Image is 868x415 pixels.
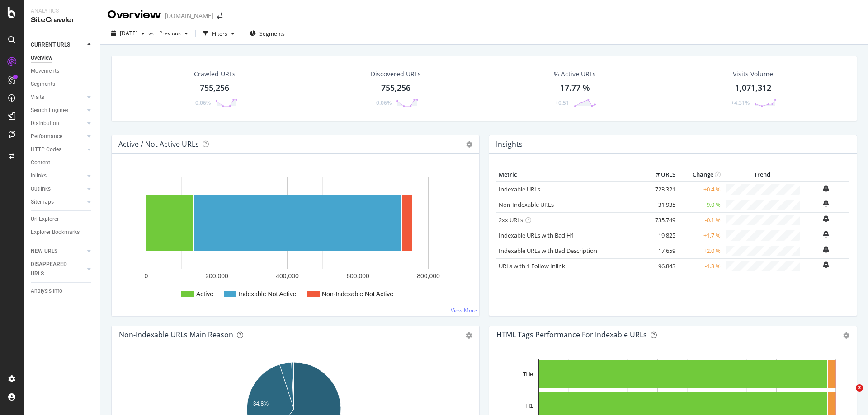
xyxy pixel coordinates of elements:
a: Movements [31,66,94,76]
a: Indexable URLs [499,185,540,193]
a: Content [31,158,94,168]
a: Outlinks [31,184,85,194]
div: Visits [31,93,44,102]
div: HTTP Codes [31,145,61,154]
span: 2025 Aug. 8th [120,29,137,37]
a: DISAPPEARED URLS [31,260,85,279]
iframe: Intercom live chat [837,384,859,406]
td: 96,843 [642,258,678,274]
a: CURRENT URLS [31,40,85,50]
td: 19,825 [642,228,678,243]
td: +2.0 % [678,243,723,258]
button: [DATE] [108,26,148,41]
div: NEW URLS [31,247,57,256]
th: Trend [723,168,802,182]
div: Non-Indexable URLs Main Reason [119,330,233,339]
th: Metric [496,168,642,182]
span: 2 [856,384,863,392]
div: Sitemaps [31,197,54,207]
div: Outlinks [31,184,51,194]
div: Crawled URLs [194,70,236,79]
a: Url Explorer [31,214,94,224]
div: CURRENT URLS [31,40,70,50]
div: bell-plus [823,215,829,222]
div: Distribution [31,119,59,128]
a: Explorer Bookmarks [31,228,94,237]
i: Options [466,141,472,148]
h4: Active / Not Active URLs [118,138,199,150]
a: View More [451,307,477,314]
text: 34.8% [253,401,269,407]
div: bell-plus [823,200,829,207]
a: NEW URLS [31,247,85,256]
div: +4.31% [731,99,750,107]
div: +0.51 [555,99,569,107]
th: Change [678,168,723,182]
div: Inlinks [31,171,47,181]
a: Indexable URLs with Bad H1 [499,231,574,239]
h4: Insights [496,138,523,150]
text: Indexable Not Active [239,290,297,298]
div: 755,256 [381,82,410,94]
a: Distribution [31,119,85,128]
td: +1.7 % [678,228,723,243]
text: Title [523,371,533,378]
a: Inlinks [31,171,85,181]
div: Url Explorer [31,214,59,224]
div: DISAPPEARED URLS [31,260,76,279]
div: Discovered URLs [371,70,421,79]
div: HTML Tags Performance for Indexable URLs [496,330,647,339]
a: URLs with 1 Follow Inlink [499,262,565,270]
text: 600,000 [346,272,369,280]
a: 2xx URLs [499,216,523,224]
div: -0.06% [374,99,392,107]
div: Filters [212,30,227,37]
td: +0.4 % [678,182,723,197]
td: -9.0 % [678,197,723,212]
text: H1 [526,403,533,409]
text: Active [196,290,213,298]
div: Overview [108,7,161,23]
text: 0 [145,272,148,280]
div: Overview [31,53,52,63]
a: Non-Indexable URLs [499,201,554,209]
div: Segments [31,79,55,89]
div: bell-plus [823,261,829,268]
div: Search Engines [31,106,68,115]
div: bell-plus [823,230,829,238]
text: 200,000 [205,272,228,280]
text: 800,000 [417,272,440,280]
a: Analysis Info [31,286,94,296]
div: arrow-right-arrow-left [217,13,222,19]
td: -1.3 % [678,258,723,274]
div: -0.06% [193,99,211,107]
td: 31,935 [642,197,678,212]
text: 400,000 [276,272,299,280]
div: bell-plus [823,185,829,192]
div: 1,071,312 [735,82,771,94]
div: bell-plus [823,246,829,253]
svg: A chart. [119,168,472,309]
td: -0.1 % [678,212,723,228]
text: Non-Indexable Not Active [322,290,393,298]
div: Explorer Bookmarks [31,228,80,237]
a: Sitemaps [31,197,85,207]
div: gear [843,332,849,339]
span: vs [148,29,156,37]
div: Performance [31,132,62,141]
th: # URLS [642,168,678,182]
a: Search Engines [31,106,85,115]
div: 755,256 [200,82,229,94]
div: Analysis Info [31,286,62,296]
div: Visits Volume [733,70,773,79]
button: Filters [199,26,238,41]
div: [DOMAIN_NAME] [165,11,213,20]
div: SiteCrawler [31,15,93,25]
a: Overview [31,53,94,63]
div: 17.77 % [560,82,590,94]
a: Indexable URLs with Bad Description [499,247,597,255]
div: gear [466,332,472,339]
span: Previous [156,29,181,37]
td: 735,749 [642,212,678,228]
button: Segments [246,26,288,41]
